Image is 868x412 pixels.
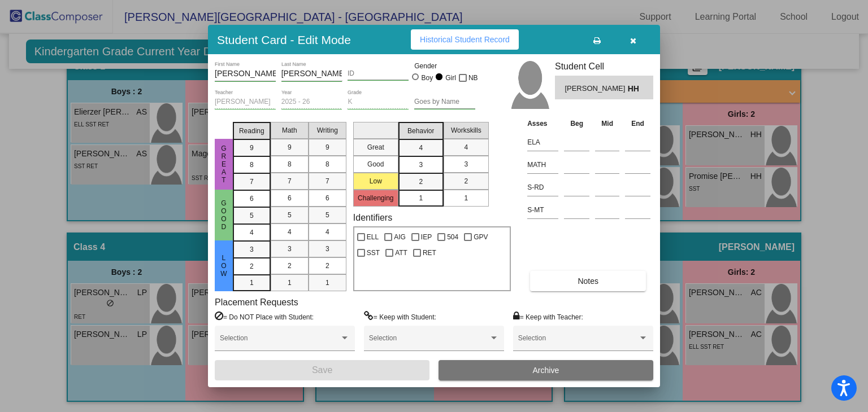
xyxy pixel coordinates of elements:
[325,159,329,169] span: 8
[250,160,254,170] span: 8
[250,143,254,153] span: 9
[464,142,468,152] span: 4
[215,360,429,380] button: Save
[419,143,423,153] span: 4
[622,117,653,130] th: End
[215,311,314,322] label: = Do NOT Place with Student:
[348,98,409,106] input: grade
[288,159,292,169] span: 8
[555,61,653,72] h3: Student Cell
[239,126,264,136] span: Reading
[288,142,292,152] span: 9
[250,211,254,221] span: 5
[445,73,456,83] div: Girl
[281,98,342,106] input: year
[565,83,627,95] span: [PERSON_NAME]
[527,179,558,196] input: assessment
[414,61,475,71] mat-label: Gender
[288,193,292,203] span: 6
[219,199,229,231] span: Good
[468,71,478,85] span: NB
[464,193,468,203] span: 1
[419,193,423,203] span: 1
[474,230,488,244] span: GPV
[219,254,229,278] span: Low
[325,176,329,186] span: 7
[561,117,592,130] th: Beg
[325,261,329,271] span: 2
[578,277,598,286] span: Notes
[421,230,432,244] span: IEP
[628,83,644,95] span: HH
[288,176,292,186] span: 7
[353,212,392,223] label: Identifiers
[524,117,561,130] th: Asses
[325,210,329,220] span: 5
[250,194,254,204] span: 6
[288,278,292,288] span: 1
[325,244,329,254] span: 3
[217,33,351,47] h3: Student Card - Edit Mode
[407,126,434,136] span: Behavior
[325,193,329,203] span: 6
[439,360,653,380] button: Archive
[250,244,254,255] span: 3
[215,297,298,308] label: Placement Requests
[312,365,332,375] span: Save
[592,117,622,130] th: Mid
[317,125,338,135] span: Writing
[288,244,292,254] span: 3
[414,98,475,106] input: goes by name
[250,177,254,187] span: 7
[464,159,468,169] span: 3
[367,246,380,260] span: SST
[288,227,292,237] span: 4
[395,246,407,260] span: ATT
[533,366,559,375] span: Archive
[325,142,329,152] span: 9
[215,98,276,106] input: teacher
[288,261,292,271] span: 2
[282,125,297,135] span: Math
[513,311,583,322] label: = Keep with Teacher:
[250,227,254,238] span: 4
[288,210,292,220] span: 5
[451,125,481,135] span: Workskills
[219,144,229,184] span: Great
[527,201,558,218] input: assessment
[325,278,329,288] span: 1
[527,134,558,151] input: assessment
[423,246,436,260] span: RET
[420,35,510,44] span: Historical Student Record
[530,271,646,291] button: Notes
[421,73,433,83] div: Boy
[367,230,379,244] span: ELL
[250,278,254,288] span: 1
[364,311,436,322] label: = Keep with Student:
[419,160,423,170] span: 3
[250,261,254,271] span: 2
[464,176,468,186] span: 2
[394,230,406,244] span: AIG
[447,230,458,244] span: 504
[527,156,558,173] input: assessment
[325,227,329,237] span: 4
[419,177,423,187] span: 2
[411,29,519,50] button: Historical Student Record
